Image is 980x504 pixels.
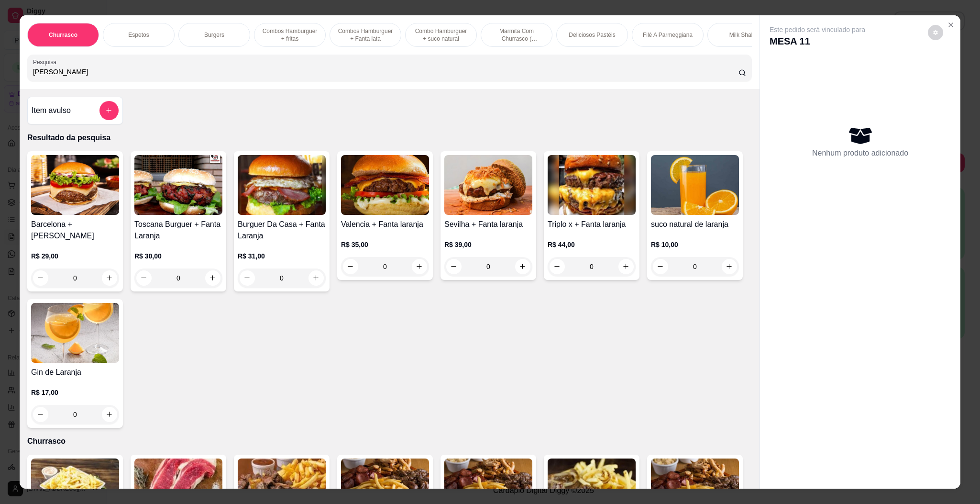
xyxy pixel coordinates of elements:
p: Milk Shake [729,31,758,39]
p: Espetos [128,31,149,39]
img: product-image [31,303,119,363]
img: product-image [238,155,326,215]
p: Churrasco [27,436,752,447]
img: product-image [31,155,119,215]
button: Close [943,17,958,33]
p: R$ 29,00 [31,251,119,261]
p: Marmita Com Churrasco ( Novidade ) [489,27,544,43]
img: product-image [651,155,739,215]
p: R$ 44,00 [548,240,636,249]
p: R$ 30,00 [134,251,222,261]
button: increase-product-quantity [102,407,117,422]
h4: Valencia + Fanta laranja [341,219,429,230]
h4: Item avulso [32,105,71,116]
img: product-image [341,155,429,215]
p: Churrasco [49,31,77,39]
button: add-separate-item [99,101,119,120]
button: decrease-product-quantity [653,259,668,274]
label: Pesquisa [33,58,60,66]
button: decrease-product-quantity [928,25,943,40]
button: decrease-product-quantity [33,407,48,422]
p: Este pedido será vinculado para [770,25,865,34]
p: R$ 31,00 [238,251,326,261]
p: R$ 35,00 [341,240,429,249]
h4: Barcelona + [PERSON_NAME] [31,219,119,242]
h4: suco natural de laranja [651,219,739,230]
h4: Triplo x + Fanta laranja [548,219,636,230]
p: Combo Hamburguer + suco natural [413,27,469,43]
button: increase-product-quantity [722,259,737,274]
p: Deliciosos Pastéis [569,31,615,39]
p: R$ 39,00 [444,240,532,249]
p: Filé A Parmeggiana [643,31,693,39]
p: Combos Hamburguer + fritas [262,27,318,43]
p: R$ 17,00 [31,388,119,397]
p: R$ 10,00 [651,240,739,249]
h4: Gin de Laranja [31,367,119,378]
h4: Toscana Burguer + Fanta Laranja [134,219,222,242]
img: product-image [548,155,636,215]
img: product-image [444,155,532,215]
h4: Sevilha + Fanta laranja [444,219,532,230]
p: Nenhum produto adicionado [812,147,908,159]
p: Combos Hamburguer + Fanta lata [338,27,393,43]
p: MESA 11 [770,34,865,48]
p: Burgers [204,31,224,39]
input: Pesquisa [33,67,738,77]
h4: Burguer Da Casa + Fanta Laranja [238,219,326,242]
p: Resultado da pesquisa [27,132,752,144]
img: product-image [134,155,222,215]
